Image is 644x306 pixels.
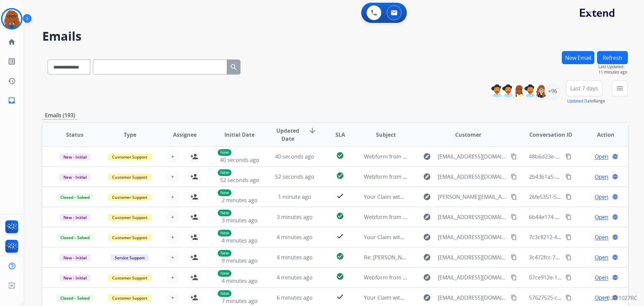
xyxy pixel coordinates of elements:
[108,154,152,161] span: Customer Support
[218,149,231,156] p: New
[56,194,94,201] span: Closed – Solved
[108,194,152,201] span: Customer Support
[607,294,637,302] p: 0.20.1027RC
[273,127,303,143] span: Updated Date
[190,253,198,261] mat-icon: person_add
[218,270,231,277] p: New
[171,233,174,241] span: +
[220,156,259,164] span: 40 seconds ago
[336,212,344,220] mat-icon: check_circle
[222,237,258,244] span: 4 minutes ago
[222,277,258,285] span: 4 minutes ago
[108,214,152,221] span: Customer Support
[108,234,152,241] span: Customer Support
[595,173,608,181] span: Open
[566,274,572,280] mat-icon: content_copy
[173,131,197,139] span: Assignee
[8,38,16,46] mat-icon: home
[166,150,179,163] button: +
[275,153,314,160] span: 40 seconds ago
[190,213,198,221] mat-icon: person_add
[423,193,431,201] mat-icon: explore
[595,233,608,241] span: Open
[108,295,152,302] span: Customer Support
[595,193,608,201] span: Open
[8,96,16,104] mat-icon: inbox
[511,234,517,240] mat-icon: content_copy
[218,189,231,196] p: New
[108,274,152,281] span: Customer Support
[336,272,344,280] mat-icon: check_circle
[595,273,608,281] span: Open
[566,234,572,240] mat-icon: content_copy
[190,233,198,241] mat-icon: person_add
[573,123,628,146] th: Action
[376,131,396,139] span: Subject
[566,80,602,96] button: Last 7 days
[595,213,608,221] span: Open
[335,131,345,139] span: SLA
[566,194,572,200] mat-icon: content_copy
[511,194,517,200] mat-icon: content_copy
[598,64,628,70] span: Last Updated:
[595,294,608,302] span: Open
[595,152,608,161] span: Open
[364,193,422,201] span: Your Claim with Extend
[364,294,422,301] span: Your Claim with Extend
[111,254,149,261] span: Service Support
[612,214,618,220] mat-icon: language
[171,294,174,302] span: +
[438,152,507,161] span: [EMAIL_ADDRESS][DOMAIN_NAME]
[190,294,198,302] mat-icon: person_add
[529,274,632,281] span: 07ce912e-1033-4138-a86c-a9869de8b573
[529,193,631,201] span: 26fe5351-5f40-4bb2-b6d9-c0cd4e087134
[56,295,94,302] span: Closed – Solved
[277,294,313,301] span: 6 minutes ago
[612,154,618,160] mat-icon: language
[438,193,507,201] span: [PERSON_NAME][EMAIL_ADDRESS][PERSON_NAME][DOMAIN_NAME]
[171,152,174,161] span: +
[529,153,633,160] span: 48b6d23e-6c07-4560-b771-c4b7ccbbb857
[190,152,198,161] mat-icon: person_add
[222,297,258,305] span: 7 minutes ago
[364,274,516,281] span: Webform from [EMAIL_ADDRESS][DOMAIN_NAME] on [DATE]
[336,232,344,240] mat-icon: check
[529,131,572,139] span: Conversation ID
[529,213,632,221] span: 6b44e174-8416-4e9d-af37-63154a852bb9
[171,253,174,261] span: +
[612,234,618,240] mat-icon: language
[364,153,516,160] span: Webform from [EMAIL_ADDRESS][DOMAIN_NAME] on [DATE]
[423,213,431,221] mat-icon: explore
[66,131,84,139] span: Status
[511,295,517,301] mat-icon: content_copy
[423,273,431,281] mat-icon: explore
[364,254,496,261] span: Re: [PERSON_NAME] has been delivered for servicing
[364,233,422,241] span: Your Claim with Extend
[42,111,78,120] p: Emails (193)
[171,193,174,201] span: +
[42,30,628,43] h2: Emails
[567,98,593,104] button: Updated Date
[2,9,21,28] img: avatar
[566,154,572,160] mat-icon: content_copy
[423,152,431,161] mat-icon: explore
[336,252,344,260] mat-icon: check_circle
[218,230,231,236] p: New
[166,230,179,244] button: +
[166,210,179,224] button: +
[166,190,179,204] button: +
[218,210,231,216] p: New
[222,196,258,204] span: 2 minutes ago
[336,293,344,301] mat-icon: check
[190,193,198,201] mat-icon: person_add
[529,294,629,301] span: 57627525-c6ea-45f1-a938-b8f36ce37100
[308,127,316,135] mat-icon: arrow_downward
[438,294,507,302] span: [EMAIL_ADDRESS][DOMAIN_NAME]
[438,253,507,261] span: [EMAIL_ADDRESS][DOMAIN_NAME]
[566,295,572,301] mat-icon: content_copy
[124,131,136,139] span: Type
[278,193,311,201] span: 1 minute ago
[218,290,231,297] p: New
[616,84,624,92] mat-icon: menu
[438,213,507,221] span: [EMAIL_ADDRESS][DOMAIN_NAME]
